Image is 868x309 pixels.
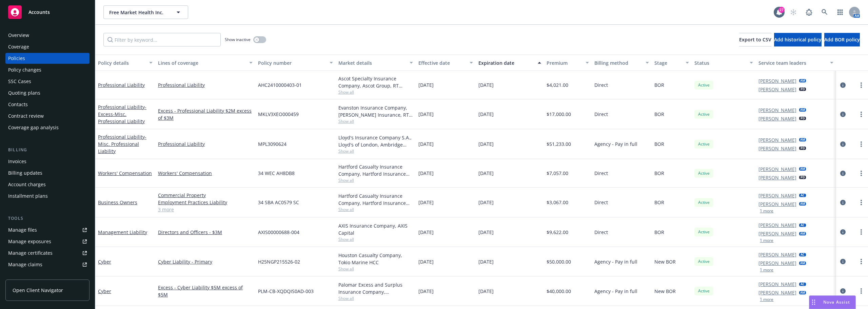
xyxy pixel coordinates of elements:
[478,111,494,118] span: [DATE]
[547,111,571,118] span: $17,000.00
[654,81,664,89] span: BOR
[158,192,253,199] a: Commercial Property
[418,288,434,295] span: [DATE]
[5,30,90,41] a: Overview
[258,258,300,265] span: H25NGP215526-02
[158,258,253,265] a: Cyber Liability - Primary
[476,55,544,71] button: Expiration date
[839,140,847,148] a: circleInformation
[758,259,796,267] a: [PERSON_NAME]
[809,296,818,309] div: Drag to move
[8,168,42,178] div: Billing updates
[654,288,676,295] span: New BOR
[258,81,302,89] span: AHC2410000403-01
[5,225,90,235] a: Manage files
[697,111,711,117] span: Active
[547,59,582,66] div: Premium
[5,259,90,270] a: Manage claims
[418,140,434,148] span: [DATE]
[478,59,534,66] div: Expiration date
[5,248,90,258] a: Manage certificates
[839,81,847,89] a: circleInformation
[756,55,836,71] button: Service team leaders
[758,289,796,296] a: [PERSON_NAME]
[98,104,146,124] span: - Excess-Misc. Professional Liability
[418,111,434,118] span: [DATE]
[760,238,773,243] button: 1 more
[697,288,711,294] span: Active
[418,81,434,89] span: [DATE]
[547,81,568,89] span: $4,021.00
[758,107,796,114] a: [PERSON_NAME]
[778,7,785,13] div: 27
[697,82,711,88] span: Active
[547,170,568,177] span: $7,057.00
[857,287,865,295] a: more
[8,225,37,235] div: Manage files
[5,3,90,22] a: Accounts
[697,170,711,176] span: Active
[833,5,847,19] a: Switch app
[5,99,90,110] a: Contacts
[652,55,692,71] button: Stage
[839,198,847,207] a: circleInformation
[760,209,773,213] button: 1 more
[338,134,413,148] div: Lloyd's Insurance Company S.A., Lloyd's of London, Ambridge Partners LLC
[697,229,711,235] span: Active
[774,36,822,43] span: Add historical policy
[338,295,413,301] span: Show all
[547,199,568,206] span: $3,067.00
[338,118,413,124] span: Show all
[654,258,676,265] span: New BOR
[824,36,860,43] span: Add BOR policy
[5,156,90,167] a: Invoices
[478,140,494,148] span: [DATE]
[155,55,255,71] button: Lines of coverage
[103,5,188,19] button: Free Market Health Inc.
[8,191,48,201] div: Installment plans
[697,141,711,147] span: Active
[98,288,111,294] a: Cyber
[8,236,51,247] div: Manage exposures
[5,215,90,222] div: Tools
[758,174,796,181] a: [PERSON_NAME]
[547,288,571,295] span: $40,000.00
[8,30,29,41] div: Overview
[158,206,253,213] a: 3 more
[258,199,299,206] span: 34 SBA AC0579 SC
[418,170,434,177] span: [DATE]
[758,230,796,237] a: [PERSON_NAME]
[5,76,90,87] a: SSC Cases
[98,199,137,206] a: Business Owners
[594,81,608,89] span: Direct
[418,199,434,206] span: [DATE]
[758,221,796,229] a: [PERSON_NAME]
[478,229,494,236] span: [DATE]
[547,229,568,236] span: $9,622.00
[758,115,796,122] a: [PERSON_NAME]
[823,299,850,305] span: Nova Assist
[13,287,63,294] span: Open Client Navigator
[758,251,796,258] a: [PERSON_NAME]
[98,82,145,88] a: Professional Liability
[857,257,865,266] a: more
[8,88,40,98] div: Quoting plans
[857,81,865,89] a: more
[809,295,856,309] button: Nova Assist
[5,122,90,133] a: Coverage gap analysis
[95,55,155,71] button: Policy details
[824,33,860,46] button: Add BOR policy
[478,81,494,89] span: [DATE]
[416,55,476,71] button: Effective date
[109,9,168,16] span: Free Market Health Inc.
[5,236,90,247] a: Manage exposures
[8,53,25,64] div: Policies
[338,236,413,242] span: Show all
[478,258,494,265] span: [DATE]
[258,59,325,66] div: Policy number
[28,9,50,15] span: Accounts
[158,107,253,121] a: Excess - Professional Liability $2M excess of $3M
[338,252,413,266] div: Houston Casualty Company, Tokio Marine HCC
[158,140,253,148] a: Professional Liability
[158,199,253,206] a: Employment Practices Liability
